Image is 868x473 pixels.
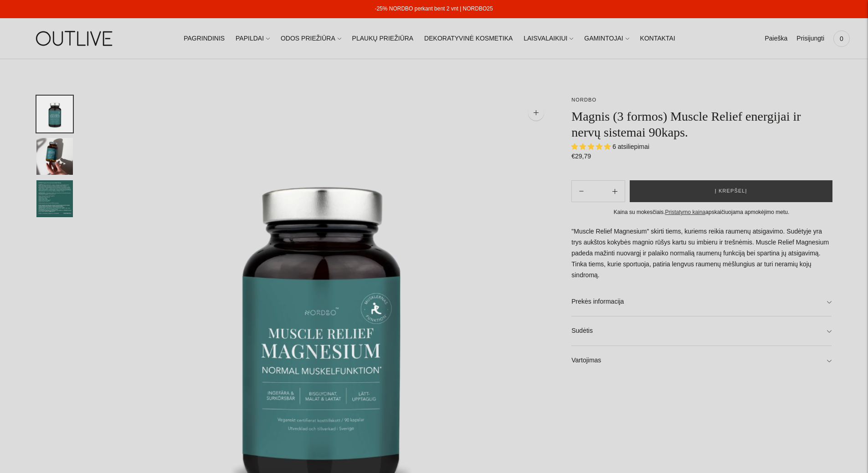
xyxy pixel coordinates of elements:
[375,5,493,12] a: -25% NORDBO perkant bent 2 vnt | NORDBO25
[524,29,573,49] a: LAISVALAIKIUI
[612,143,649,150] span: 6 atsiliepimai
[571,287,832,316] a: Prekės informacija
[18,23,132,54] img: OUTLIVE
[571,153,591,160] span: €29,79
[36,138,73,175] button: Translation missing: en.general.accessibility.image_thumbail
[833,29,850,49] a: 0
[630,180,832,202] button: Į krepšelį
[571,346,832,375] a: Vartojimas
[424,29,513,49] a: DEKORATYVINĖ KOSMETIKA
[236,29,270,49] a: PAPILDAI
[36,180,73,217] button: Translation missing: en.general.accessibility.image_thumbail
[184,29,225,49] a: PAGRINDINIS
[352,29,414,49] a: PLAUKŲ PRIEŽIŪRA
[835,32,848,45] span: 0
[571,108,832,140] h1: Magnis (3 formos) Muscle Relief energijai ir nervų sistemai 90kaps.
[571,97,596,102] a: NORDBO
[591,185,605,198] input: Product quantity
[571,208,832,217] div: Kaina su mokesčiais. apskaičiuojama apmokėjimo metu.
[665,209,706,215] a: Pristatymo kaina
[281,29,341,49] a: ODOS PRIEŽIŪRA
[584,29,629,49] a: GAMINTOJAI
[605,180,625,202] button: Subtract product quantity
[572,180,591,202] button: Add product quantity
[796,29,824,49] a: Prisijungti
[571,316,832,346] a: Sudėtis
[571,143,612,150] span: 5.00 stars
[36,96,73,132] button: Translation missing: en.general.accessibility.image_thumbail
[765,29,787,49] a: Paieška
[640,29,675,49] a: KONTAKTAI
[715,187,747,196] span: Į krepšelį
[571,226,832,281] p: "Muscle Relief Magnesium" skirti tiems, kuriems reikia raumenų atsigavimo. Sudėtyje yra trys aukš...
